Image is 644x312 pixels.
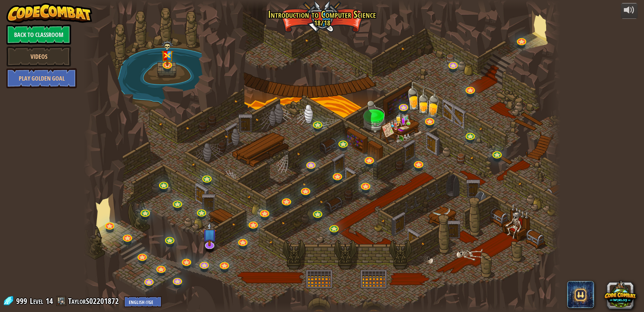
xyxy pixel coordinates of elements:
[621,3,638,19] button: Adjust volume
[46,296,53,306] span: 14
[203,222,217,246] img: level-banner-unstarted-subscriber.png
[6,68,77,88] a: Play Golden Goal
[161,40,174,65] img: level-banner-multiplayer.png
[6,3,92,23] img: CodeCombat - Learn how to code by playing a game
[68,296,121,306] a: TaylorS02201872
[30,296,43,307] span: Level
[16,296,29,306] span: 999
[6,25,71,45] a: Back to Classroom
[6,46,71,66] a: Videos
